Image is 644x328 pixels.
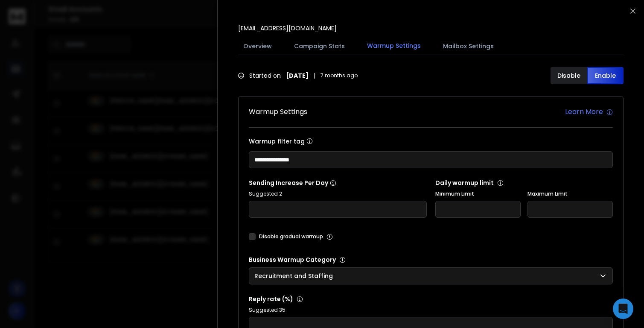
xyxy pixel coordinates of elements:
[565,107,613,117] a: Learn More
[249,307,613,313] p: Suggested 35
[527,190,613,197] label: Maximum Limit
[259,233,323,240] label: Disable gradual warmup
[286,71,309,80] strong: [DATE]
[587,67,624,84] button: Enable
[435,179,613,187] p: Daily warmup limit
[362,36,426,56] button: Warmup Settings
[249,107,307,117] h1: Warmup Settings
[289,37,350,56] button: Campaign Stats
[314,71,315,80] span: |
[238,37,277,56] button: Overview
[249,190,427,197] p: Suggested 2
[249,255,613,264] p: Business Warmup Category
[438,37,499,56] button: Mailbox Settings
[613,299,633,319] div: Open Intercom Messenger
[254,272,336,280] p: Recruitment and Staffing
[321,72,358,79] span: 7 months ago
[435,190,521,197] label: Minimum Limit
[551,67,587,84] button: Disable
[238,71,358,80] div: Started on
[238,24,337,32] p: [EMAIL_ADDRESS][DOMAIN_NAME]
[249,138,613,144] label: Warmup filter tag
[551,67,624,84] button: DisableEnable
[249,295,613,303] p: Reply rate (%)
[249,179,427,187] p: Sending Increase Per Day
